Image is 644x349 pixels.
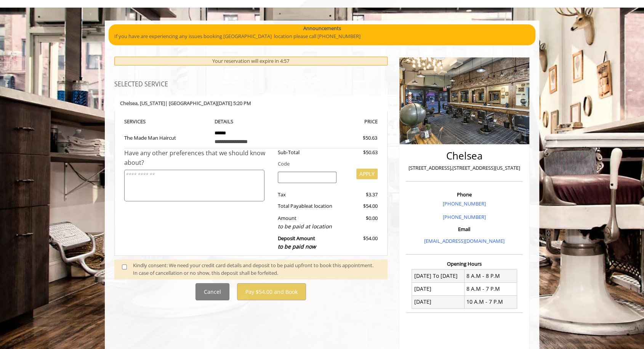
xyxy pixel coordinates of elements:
div: Total Payable [272,202,343,210]
div: Your reservation will expire in 4:57 [114,57,388,65]
div: Kindly consent: We need your credit card details and deposit to be paid upfront to book this appo... [133,261,380,277]
span: to be paid now [278,243,316,250]
td: [DATE] [412,295,465,308]
td: 8 A.M - 8 P.M [464,269,517,282]
div: to be paid at location [278,222,337,231]
span: S [143,118,146,125]
th: SERVICE [124,117,209,126]
h3: SELECTED SERVICE [114,81,388,88]
span: , [US_STATE] [138,100,165,107]
button: APPLY [356,169,378,179]
a: [EMAIL_ADDRESS][DOMAIN_NAME] [424,237,505,244]
a: [PHONE_NUMBER] [443,214,486,220]
a: [PHONE_NUMBER] [443,200,486,207]
td: [DATE] To [DATE] [412,269,465,282]
div: $0.00 [342,214,377,231]
h3: Phone [408,192,521,197]
div: Code [272,160,378,168]
h2: Chelsea [408,150,521,161]
div: $50.63 [335,134,377,142]
td: [DATE] [412,282,465,295]
td: 10 A.M - 7 P.M [464,295,517,308]
div: $3.37 [342,191,377,199]
b: Deposit Amount [278,235,316,250]
div: $50.63 [342,148,377,156]
b: Announcements [303,24,341,32]
td: The Made Man Haircut [124,126,209,148]
td: 8 A.M - 7 P.M [464,282,517,295]
span: at location [308,202,332,209]
b: Chelsea | [GEOGRAPHIC_DATA][DATE] 5:20 PM [120,100,251,107]
p: [STREET_ADDRESS],[STREET_ADDRESS][US_STATE] [408,164,521,172]
h3: Email [408,226,521,232]
p: If you have are experiencing any issues booking [GEOGRAPHIC_DATA] location please call [PHONE_NUM... [114,32,530,40]
div: $54.00 [342,234,377,251]
button: Pay $54.00 and Book [237,283,306,300]
div: Tax [272,191,343,199]
button: Cancel [195,283,229,300]
th: PRICE [293,117,378,126]
th: DETAILS [209,117,293,126]
div: Amount [272,214,343,231]
div: $54.00 [342,202,377,210]
h3: Opening Hours [406,261,523,266]
div: Sub-Total [272,148,343,156]
div: Have any other preferences that we should know about? [124,148,272,168]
